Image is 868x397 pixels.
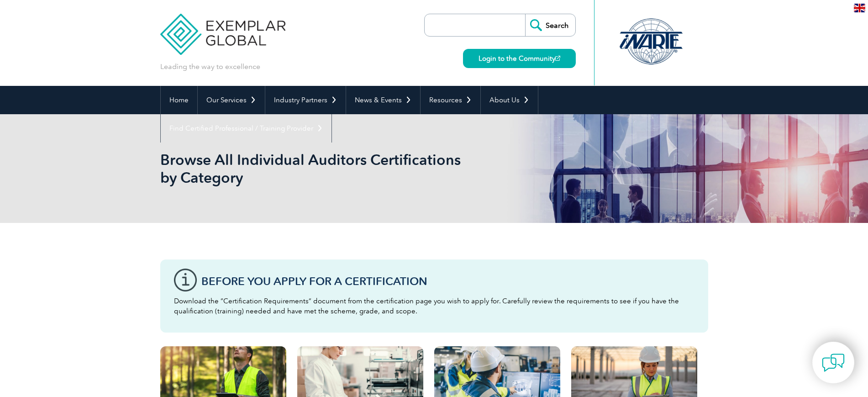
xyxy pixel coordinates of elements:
[421,86,480,114] a: Resources
[161,86,197,114] a: Home
[160,151,511,186] h1: Browse All Individual Auditors Certifications by Category
[198,86,265,114] a: Our Services
[201,275,694,287] h3: Before You Apply For a Certification
[481,86,538,114] a: About Us
[555,56,560,61] img: open_square.png
[265,86,346,114] a: Industry Partners
[346,86,420,114] a: News & Events
[854,4,865,12] img: en
[160,62,260,72] p: Leading the way to excellence
[161,114,331,143] a: Find Certified Professional / Training Provider
[525,14,575,36] input: Search
[463,49,576,68] a: Login to the Community
[822,351,845,374] img: contact-chat.png
[174,296,694,316] p: Download the “Certification Requirements” document from the certification page you wish to apply ...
